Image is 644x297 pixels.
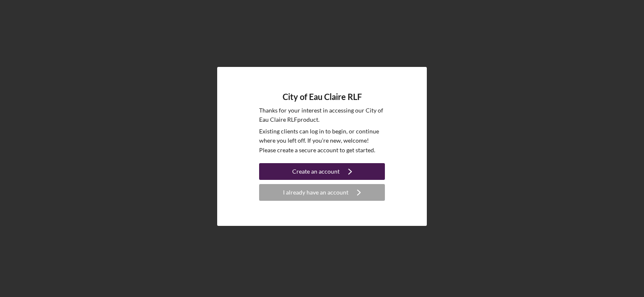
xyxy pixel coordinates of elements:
div: Create an account [292,163,340,180]
button: I already have an account [259,184,385,201]
a: Create an account [259,163,385,182]
h4: City of Eau Claire RLF [283,92,362,102]
button: Create an account [259,163,385,180]
div: I already have an account [283,184,348,201]
p: Existing clients can log in to begin, or continue where you left off. If you're new, welcome! Ple... [259,127,385,155]
p: Thanks for your interest in accessing our City of Eau Claire RLF product. [259,106,385,125]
